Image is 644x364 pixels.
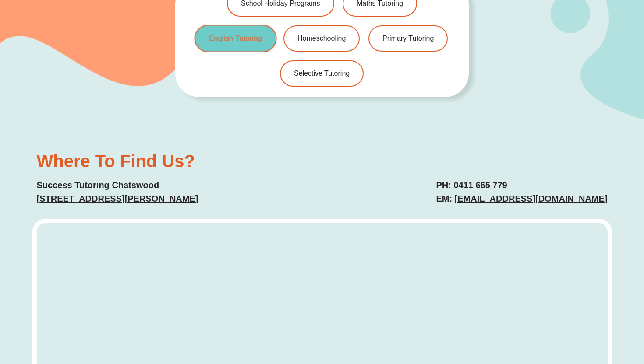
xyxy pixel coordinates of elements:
a: English Tutoring [194,25,276,52]
a: Success Tutoring Chatswood[STREET_ADDRESS][PERSON_NAME] [37,180,198,203]
a: 0411 665 779 [453,180,507,190]
span: EM: [436,194,452,203]
a: Primary Tutoring [368,25,448,52]
a: Homeschooling [283,25,360,52]
iframe: Chat Widget [494,265,644,364]
a: [EMAIL_ADDRESS][DOMAIN_NAME] [455,194,608,203]
span: Primary Tutoring [382,35,434,42]
h2: Where To Find Us? [37,152,314,170]
a: Selective Tutoring [280,60,364,87]
span: Homeschooling [297,35,346,42]
span: Selective Tutoring [294,70,350,77]
span: English Tutoring [209,35,262,42]
span: PH: [436,180,451,190]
